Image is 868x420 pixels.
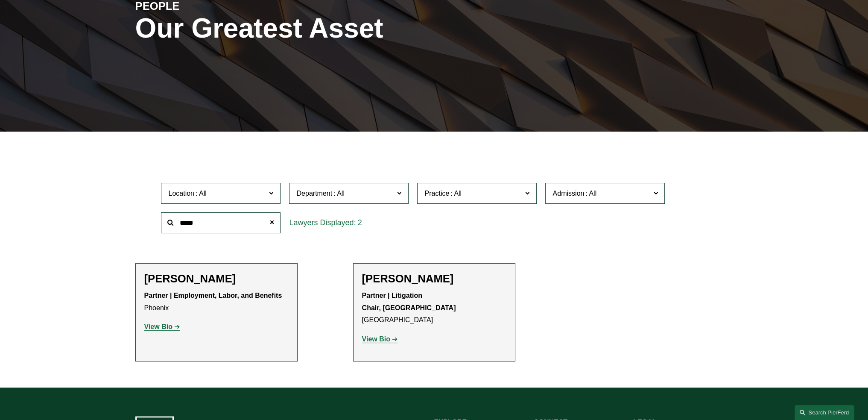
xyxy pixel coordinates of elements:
p: [GEOGRAPHIC_DATA] [362,290,506,326]
strong: Partner | Employment, Labor, and Benefits [144,292,282,299]
strong: View Bio [362,335,390,343]
a: View Bio [144,323,180,330]
span: Department [296,190,332,197]
span: Location [168,190,194,197]
h2: [PERSON_NAME] [362,272,506,285]
p: Phoenix [144,290,289,314]
span: 2 [358,218,362,227]
strong: View Bio [144,323,172,330]
span: Admission [552,190,584,197]
h2: [PERSON_NAME] [144,272,289,285]
h1: Our Greatest Asset [135,13,534,44]
span: Practice [424,190,449,197]
a: Search this site [795,405,854,420]
strong: Chair, [GEOGRAPHIC_DATA] [362,304,456,311]
strong: Partner | Litigation [362,292,422,299]
a: View Bio [362,335,398,343]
